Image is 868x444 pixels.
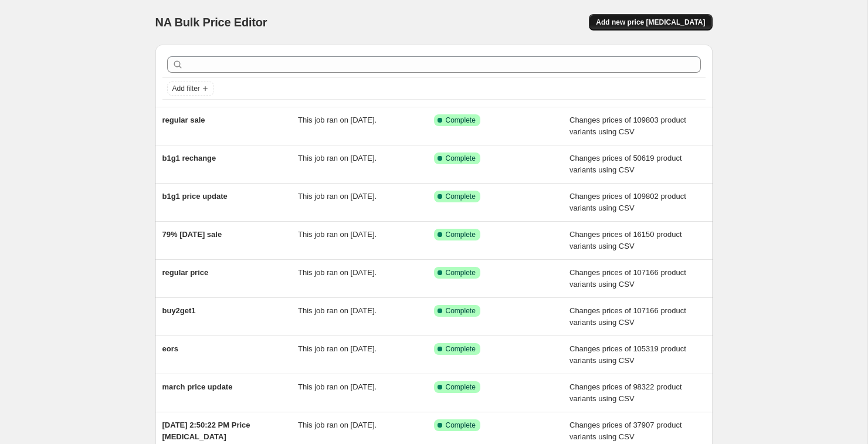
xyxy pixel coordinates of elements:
span: This job ran on [DATE]. [298,306,377,315]
span: regular sale [162,116,205,124]
span: Complete [446,344,476,354]
span: Add new price [MEDICAL_DATA] [596,18,705,27]
span: Changes prices of 107166 product variants using CSV [569,268,686,289]
span: Changes prices of 50619 product variants using CSV [569,154,682,174]
span: Changes prices of 105319 product variants using CSV [569,344,686,365]
span: Complete [446,230,476,239]
span: This job ran on [DATE]. [298,192,377,201]
span: Add filter [172,84,200,93]
span: Changes prices of 107166 product variants using CSV [569,306,686,327]
span: Complete [446,268,476,277]
span: This job ran on [DATE]. [298,154,377,162]
span: This job ran on [DATE]. [298,382,377,391]
span: Complete [446,421,476,430]
span: buy2get1 [162,306,196,315]
span: Changes prices of 98322 product variants using CSV [569,382,682,403]
span: march price update [162,382,233,391]
span: b1g1 rechange [162,154,216,162]
span: Complete [446,154,476,163]
span: regular price [162,268,209,277]
button: Add new price [MEDICAL_DATA] [589,14,712,30]
span: eors [162,344,178,353]
span: [DATE] 2:50:22 PM Price [MEDICAL_DATA] [162,421,250,441]
span: Complete [446,382,476,392]
span: Complete [446,192,476,201]
span: NA Bulk Price Editor [155,16,267,29]
span: This job ran on [DATE]. [298,116,377,124]
span: This job ran on [DATE]. [298,268,377,277]
span: Changes prices of 109802 product variants using CSV [569,192,686,212]
span: Changes prices of 16150 product variants using CSV [569,230,682,250]
span: Complete [446,306,476,316]
span: This job ran on [DATE]. [298,230,377,239]
span: Complete [446,116,476,125]
span: This job ran on [DATE]. [298,344,377,353]
span: Changes prices of 109803 product variants using CSV [569,116,686,136]
span: This job ran on [DATE]. [298,421,377,429]
button: Add filter [167,82,214,96]
span: Changes prices of 37907 product variants using CSV [569,421,682,441]
span: b1g1 price update [162,192,228,201]
span: 79% [DATE] sale [162,230,222,239]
